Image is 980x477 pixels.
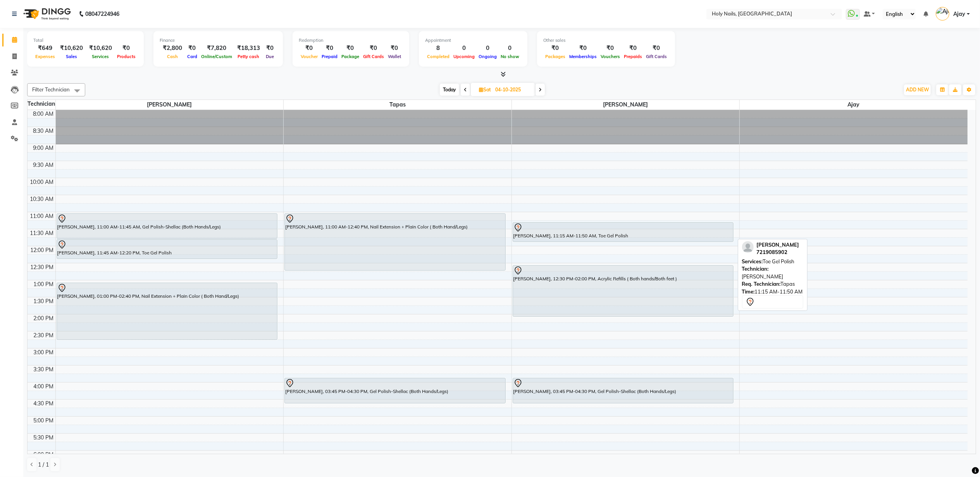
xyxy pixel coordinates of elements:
[543,54,567,59] span: Packages
[160,44,185,53] div: ₹2,800
[567,54,599,59] span: Memberships
[757,249,799,256] div: 7219085902
[543,37,669,44] div: Other sales
[477,54,499,59] span: Ongoing
[32,161,55,169] div: 9:30 AM
[493,84,532,96] input: 2025-10-04
[425,54,451,59] span: Completed
[199,54,234,59] span: Online/Custom
[32,417,55,425] div: 5:00 PM
[320,44,339,53] div: ₹0
[953,10,965,18] span: Ajay
[20,3,73,25] img: logo
[361,54,386,59] span: Gift Cards
[763,258,795,264] span: Toe Gel Polish
[29,229,55,237] div: 11:30 AM
[425,44,451,53] div: 8
[185,54,199,59] span: Card
[56,100,284,110] span: [PERSON_NAME]
[264,54,276,59] span: Due
[742,241,754,253] img: profile
[512,100,740,110] span: [PERSON_NAME]
[499,54,521,59] span: No show
[33,54,57,59] span: Expenses
[543,44,567,53] div: ₹0
[299,44,320,53] div: ₹0
[742,265,803,280] div: [PERSON_NAME]
[299,37,403,44] div: Redemption
[85,3,119,25] b: 08047224946
[567,44,599,53] div: ₹0
[165,54,180,59] span: Cash
[742,266,769,272] span: Technician:
[622,54,644,59] span: Prepaids
[622,44,644,53] div: ₹0
[29,195,55,203] div: 10:30 AM
[742,280,803,288] div: Tapas
[115,44,138,53] div: ₹0
[28,100,55,108] div: Technician
[477,87,493,93] span: Sat
[32,280,55,288] div: 1:00 PM
[32,314,55,323] div: 2:00 PM
[742,281,781,287] span: Req. Technician:
[284,100,512,110] span: Tapas
[236,54,262,59] span: Petty cash
[32,451,55,459] div: 6:00 PM
[513,378,734,403] div: [PERSON_NAME], 03:45 PM-04:30 PM, Gel Polish-Shellac (Both Hands/Legs)
[513,266,734,316] div: [PERSON_NAME], 12:30 PM-02:00 PM, Acrylic Refills ( Both hands/Both feet )
[339,44,361,53] div: ₹0
[38,461,49,469] span: 1 / 1
[32,348,55,357] div: 3:00 PM
[742,288,755,295] span: Time:
[57,214,277,238] div: [PERSON_NAME], 11:00 AM-11:45 AM, Gel Polish-Shellac (Both Hands/Legs)
[451,44,477,53] div: 0
[32,434,55,442] div: 5:30 PM
[361,44,386,53] div: ₹0
[644,44,669,53] div: ₹0
[32,127,55,135] div: 8:30 AM
[742,288,803,296] div: 11:15 AM-11:50 AM
[757,242,799,248] span: [PERSON_NAME]
[599,54,622,59] span: Vouchers
[644,54,669,59] span: Gift Cards
[86,44,115,53] div: ₹10,620
[64,54,79,59] span: Sales
[339,54,361,59] span: Package
[199,44,234,53] div: ₹7,820
[936,7,949,21] img: Ajay
[57,283,277,340] div: [PERSON_NAME], 01:00 PM-02:40 PM, Nail Extension + Plain Color ( Both Hand/Legs)
[904,84,931,95] button: ADD NEW
[513,223,734,242] div: [PERSON_NAME], 11:15 AM-11:50 AM, Toe Gel Polish
[32,110,55,118] div: 8:00 AM
[263,44,277,53] div: ₹0
[285,378,505,403] div: [PERSON_NAME], 03:45 PM-04:30 PM, Gel Polish-Shellac (Both Hands/Legs)
[499,44,521,53] div: 0
[386,54,403,59] span: Wallet
[386,44,403,53] div: ₹0
[299,54,320,59] span: Voucher
[906,87,929,93] span: ADD NEW
[90,54,111,59] span: Services
[160,37,277,44] div: Finance
[599,44,622,53] div: ₹0
[29,263,55,271] div: 12:30 PM
[477,44,499,53] div: 0
[740,100,968,110] span: Ajay
[115,54,138,59] span: Products
[57,240,277,259] div: [PERSON_NAME], 11:45 AM-12:20 PM, Toe Gel Polish
[234,44,263,53] div: ₹18,313
[32,383,55,391] div: 4:00 PM
[33,37,138,44] div: Total
[29,246,55,254] div: 12:00 PM
[32,365,55,374] div: 3:30 PM
[32,144,55,152] div: 9:00 AM
[33,44,57,53] div: ₹649
[57,44,86,53] div: ₹10,620
[32,331,55,340] div: 2:30 PM
[185,44,199,53] div: ₹0
[29,178,55,186] div: 10:00 AM
[285,214,505,270] div: [PERSON_NAME], 11:00 AM-12:40 PM, Nail Extension + Plain Color ( Both Hand/Legs)
[425,37,521,44] div: Appointment
[320,54,339,59] span: Prepaid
